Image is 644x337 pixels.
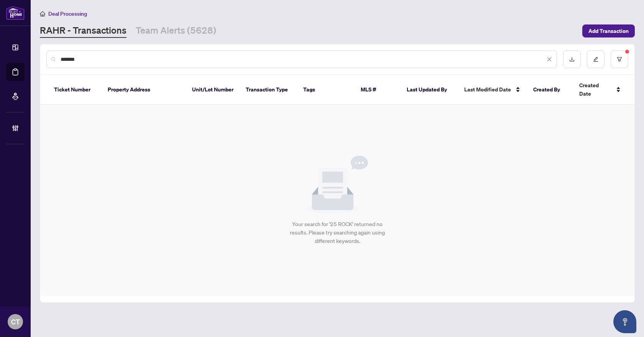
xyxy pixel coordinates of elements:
[11,316,20,327] span: CT
[593,57,598,62] span: edit
[48,75,102,105] th: Ticket Number
[48,10,87,17] span: Deal Processing
[582,24,635,37] button: Add Transaction
[40,11,45,16] span: home
[458,75,527,105] th: Last Modified Date
[240,75,297,105] th: Transaction Type
[102,75,186,105] th: Property Address
[307,156,368,214] img: Null State Icon
[464,85,511,94] span: Last Modified Date
[355,75,401,105] th: MLS #
[6,6,25,20] img: logo
[563,50,581,68] button: download
[40,24,127,38] a: RAHR - Transactions
[136,24,216,38] a: Team Alerts (5628)
[573,75,627,105] th: Created Date
[587,50,605,68] button: edit
[579,81,611,98] span: Created Date
[286,220,389,245] div: Your search for '25 ROCK' returned no results. Please try searching again using different keywords.
[401,75,458,105] th: Last Updated By
[617,57,622,62] span: filter
[569,57,575,62] span: download
[547,57,552,62] span: close
[613,310,636,333] button: Open asap
[527,75,573,105] th: Created By
[186,75,240,105] th: Unit/Lot Number
[297,75,355,105] th: Tags
[588,25,629,37] span: Add Transaction
[611,50,628,68] button: filter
